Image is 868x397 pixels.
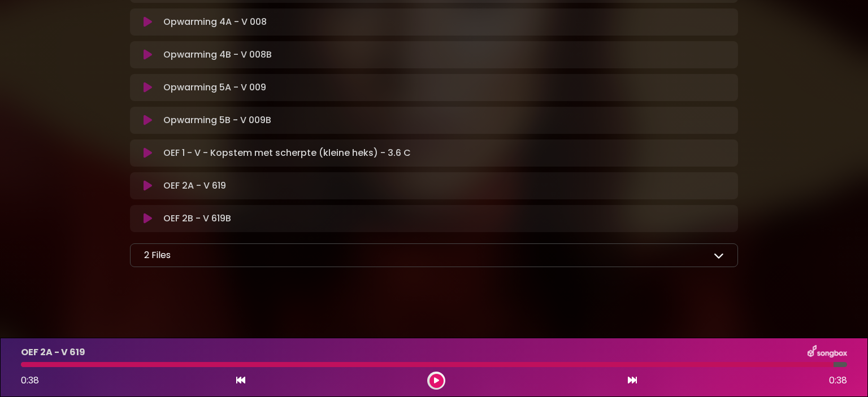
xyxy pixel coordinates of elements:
p: OEF 2A - V 619 [163,179,226,193]
p: OEF 1 - V - Kopstem met scherpte (kleine heks) - 3.6 C [163,146,411,160]
p: Opwarming 5B - V 009B [163,114,271,127]
p: 2 Files [144,248,171,262]
p: Opwarming 4B - V 008B [163,48,272,62]
p: OEF 2B - V 619B [163,212,231,225]
p: Opwarming 4A - V 008 [163,15,267,29]
p: Opwarming 5A - V 009 [163,81,266,94]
